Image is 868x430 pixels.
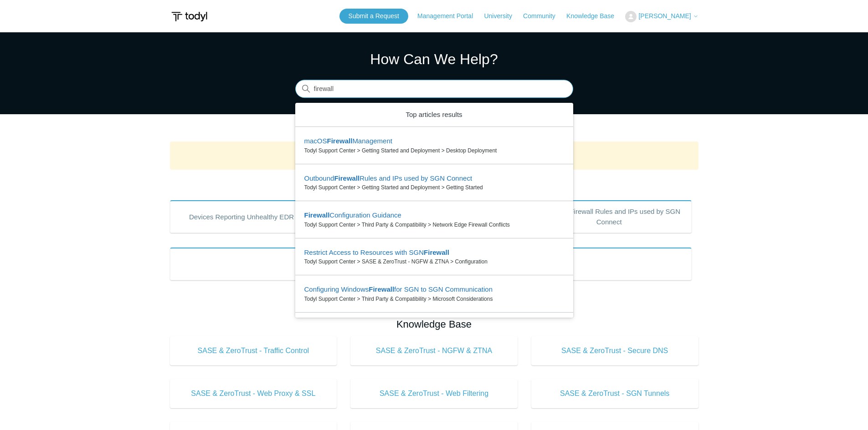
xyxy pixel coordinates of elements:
zd-autocomplete-title-multibrand: Suggested result 5 Configuring Windows Firewall for SGN to SGN Communication [304,285,493,295]
a: Community [523,11,565,21]
span: [PERSON_NAME] [638,12,691,20]
span: SASE & ZeroTrust - Traffic Control [184,345,324,356]
a: Product Updates [170,248,692,280]
a: SASE & ZeroTrust - Web Proxy & SSL [170,379,337,408]
a: Devices Reporting Unhealthy EDR States [170,200,335,233]
zd-autocomplete-breadcrumbs-multibrand: Todyl Support Center > SASE & ZeroTrust - NGFW & ZTNA > Configuration [304,258,564,266]
span: SASE & ZeroTrust - Secure DNS [545,345,685,356]
a: Knowledge Base [566,11,623,21]
img: Todyl Support Center Help Center home page [170,8,209,25]
a: Outbound Firewall Rules and IPs used by SGN Connect [527,200,692,233]
zd-autocomplete-breadcrumbs-multibrand: Todyl Support Center > Getting Started and Deployment > Getting Started [304,183,564,192]
a: University [484,11,521,21]
zd-autocomplete-title-multibrand: Suggested result 4 Restrict Access to Resources with SGN Firewall [304,248,449,258]
zd-autocomplete-header: Top articles results [295,103,573,127]
a: SASE & ZeroTrust - Secure DNS [531,336,699,365]
zd-autocomplete-title-multibrand: Suggested result 2 Outbound Firewall Rules and IPs used by SGN Connect [304,174,473,184]
em: Firewall [327,137,353,145]
span: SASE & ZeroTrust - SGN Tunnels [545,388,685,399]
span: SASE & ZeroTrust - NGFW & ZTNA [364,345,504,356]
h2: Knowledge Base [170,317,699,332]
a: SASE & ZeroTrust - Web Filtering [350,379,518,408]
a: SASE & ZeroTrust - NGFW & ZTNA [350,336,518,365]
zd-autocomplete-breadcrumbs-multibrand: Todyl Support Center > Third Party & Compatibility > Network Edge Firewall Conflicts [304,221,564,229]
em: Firewall [424,248,449,256]
zd-autocomplete-breadcrumbs-multibrand: Todyl Support Center > Getting Started and Deployment > Desktop Deployment [304,147,564,155]
h1: How Can We Help? [295,48,573,70]
span: SASE & ZeroTrust - Web Proxy & SSL [184,388,324,399]
em: Firewall [334,174,360,182]
span: SASE & ZeroTrust - Web Filtering [364,388,504,399]
em: Firewall [304,211,330,219]
zd-autocomplete-breadcrumbs-multibrand: Todyl Support Center > Third Party & Compatibility > Microsoft Considerations [304,295,564,303]
zd-autocomplete-title-multibrand: Suggested result 3 Firewall Configuration Guidance [304,211,401,221]
em: Firewall [369,285,394,293]
a: SASE & ZeroTrust - SGN Tunnels [531,379,699,408]
a: Submit a Request [339,9,408,24]
zd-autocomplete-title-multibrand: Suggested result 1 macOS Firewall Management [304,137,392,147]
input: Search [295,80,573,98]
button: [PERSON_NAME] [625,11,698,22]
h2: Popular Articles [170,177,699,192]
a: SASE & ZeroTrust - Traffic Control [170,336,337,365]
a: Management Portal [417,11,482,21]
